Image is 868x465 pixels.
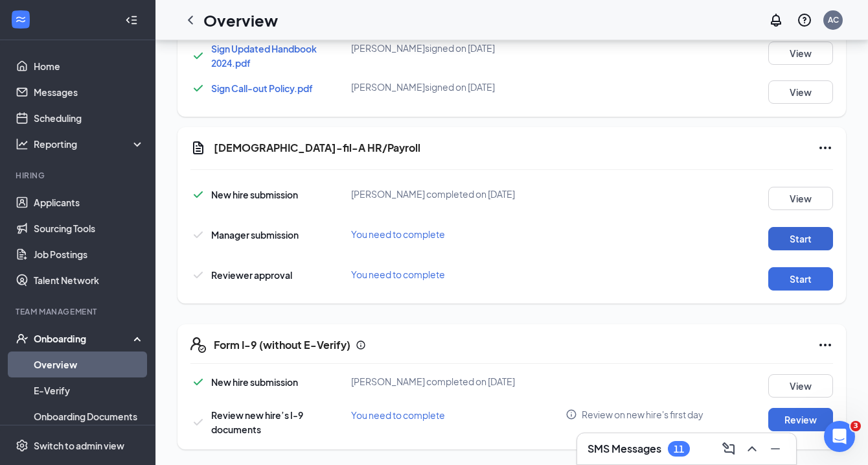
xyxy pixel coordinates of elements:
svg: Checkmark [190,227,206,243]
button: Review [768,408,833,431]
a: Sign Updated Handbook 2024.pdf [211,43,317,69]
a: Overview [34,352,144,377]
svg: Settings [16,439,29,452]
div: Reporting [34,137,145,150]
span: 3 [851,421,861,431]
a: Job Postings [34,241,144,267]
svg: Minimize [768,441,783,457]
iframe: Intercom live chat [824,421,855,452]
div: Hiring [16,170,142,181]
h5: [DEMOGRAPHIC_DATA]-fil-A HR/Payroll [214,141,420,155]
svg: Checkmark [190,187,206,202]
svg: Checkmark [190,48,206,64]
a: Onboarding Documents [34,403,144,429]
a: Sign Call-out Policy.pdf [211,82,313,94]
button: Start [768,267,833,291]
button: Minimize [765,438,786,459]
button: ChevronUp [742,438,762,459]
button: View [768,80,833,104]
svg: ChevronUp [744,441,760,457]
a: Messages [34,79,144,105]
svg: Info [356,340,366,350]
button: View [768,374,833,398]
svg: Analysis [16,137,29,150]
span: Reviewer approval [211,269,292,281]
svg: Info [565,409,577,420]
svg: Checkmark [190,80,206,96]
div: [PERSON_NAME] signed on [DATE] [351,42,565,54]
a: Scheduling [34,105,144,131]
span: Review new hire’s I-9 documents [211,409,303,435]
span: You need to complete [351,268,445,280]
div: Switch to admin view [34,439,124,452]
span: Manager submission [211,229,299,241]
svg: Ellipses [817,337,833,353]
h1: Overview [203,9,278,31]
span: Review on new hire's first day [582,408,703,421]
span: New hire submission [211,189,298,200]
span: [PERSON_NAME] completed on [DATE] [351,376,515,387]
svg: Checkmark [190,374,206,390]
a: Talent Network [34,267,144,293]
div: Team Management [16,306,142,317]
svg: ComposeMessage [721,441,737,457]
svg: Notifications [768,12,784,28]
svg: UserCheck [16,332,29,345]
span: New hire submission [211,376,298,388]
svg: FormI9EVerifyIcon [190,337,206,353]
svg: WorkstreamLogo [14,13,27,26]
button: Start [768,227,833,250]
h3: SMS Messages [588,442,661,456]
svg: ChevronLeft [183,12,198,28]
span: You need to complete [351,228,445,240]
div: Onboarding [34,332,133,345]
svg: Checkmark [190,267,206,283]
svg: Document [190,140,206,156]
button: View [768,42,833,65]
svg: Checkmark [190,414,206,430]
button: View [768,187,833,210]
div: AC [828,14,839,25]
div: [PERSON_NAME] signed on [DATE] [351,80,565,93]
svg: Ellipses [817,140,833,156]
a: Sourcing Tools [34,215,144,241]
span: [PERSON_NAME] completed on [DATE] [351,188,515,200]
div: 11 [674,444,684,455]
h5: Form I-9 (without E-Verify) [214,338,350,352]
a: Home [34,53,144,79]
svg: Collapse [125,14,138,27]
svg: QuestionInfo [797,12,812,28]
span: You need to complete [351,409,445,421]
a: Applicants [34,189,144,215]
button: ComposeMessage [718,438,739,459]
a: E-Verify [34,377,144,403]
